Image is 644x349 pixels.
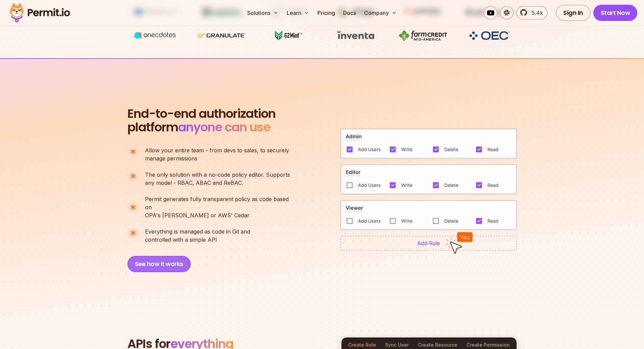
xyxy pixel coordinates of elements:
a: Start Now [593,5,638,21]
button: Solutions [244,6,281,20]
span: The only solution with a no-code policy editor. Supports [145,171,290,179]
img: Permit logo [7,1,73,24]
img: Farm Credit [397,29,448,42]
a: Sign In [556,5,591,21]
span: anyone can use [178,118,270,136]
span: Everything is managed as code in Git and [145,227,250,236]
h2: platform [127,107,276,134]
button: See how it works [127,256,191,272]
p: OPA's [PERSON_NAME] or AWS' Cedar [145,195,296,219]
img: OEC [468,30,511,41]
img: Granulate [196,29,247,42]
a: Docs [340,6,359,20]
span: End-to-end authorization [127,107,276,121]
span: Permit generates fully transparent policy as code based on [145,195,296,211]
img: inventa [330,29,381,41]
span: Allow your entire team - from devs to sales, to securely [145,146,289,154]
img: G2mint [263,29,314,42]
img: vega [129,29,180,42]
p: controlled with a simple API [145,227,250,244]
a: Pricing [315,6,338,20]
button: Learn [284,6,312,20]
p: any model - RBAC, ABAC and ReBAC. [145,171,290,187]
span: 5.4k [528,9,543,17]
a: 5.4k [516,6,548,20]
button: Company [361,6,400,20]
p: manage permissions [145,146,289,162]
